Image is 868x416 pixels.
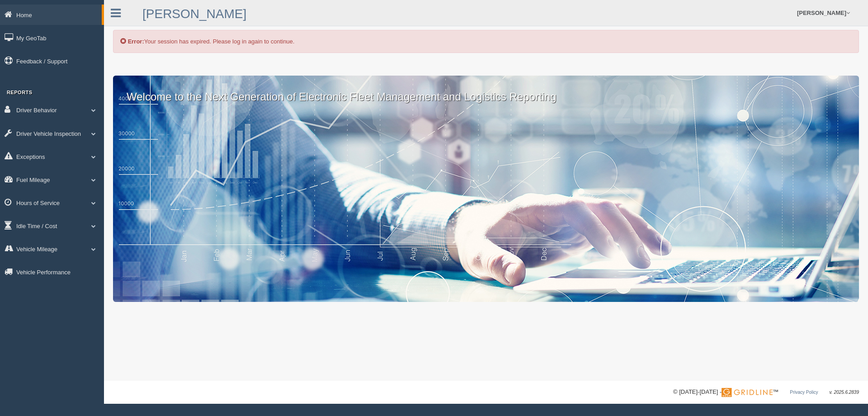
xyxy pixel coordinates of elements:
span: v. 2025.6.2839 [830,390,859,395]
div: Your session has expired. Please log in again to continue. [113,30,859,53]
b: Error: [128,38,144,45]
div: © [DATE]-[DATE] - ™ [673,387,859,397]
a: [PERSON_NAME] [142,7,246,21]
p: Welcome to the Next Generation of Electronic Fleet Management and Logistics Reporting [113,76,859,105]
a: Privacy Policy [790,390,818,395]
img: Gridline [722,388,773,397]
